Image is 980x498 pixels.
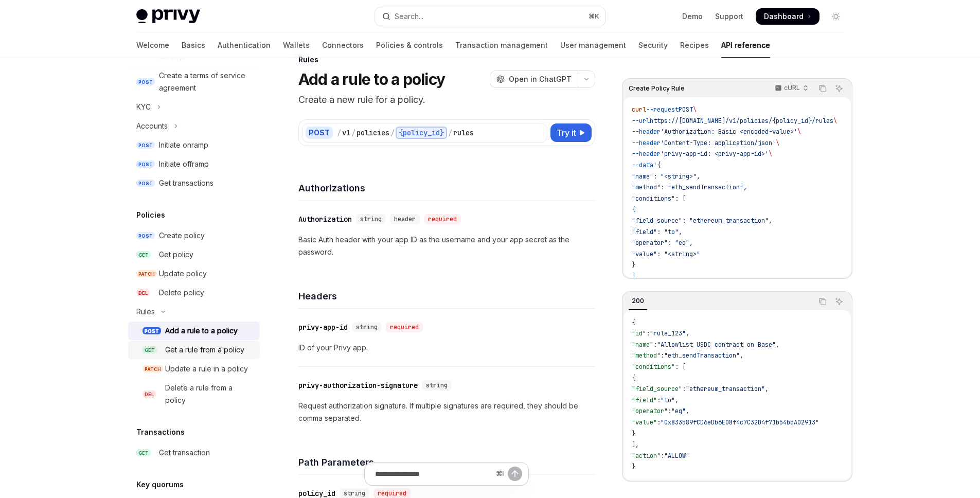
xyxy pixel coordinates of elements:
[298,234,595,258] p: Basic Auth header with your app ID as the username and your app secret as the password.
[351,128,355,138] div: /
[650,329,686,337] span: "rule_123"
[159,287,204,299] div: Delete policy
[675,363,686,371] span: : [
[784,84,800,92] p: cURL
[664,452,689,460] span: "ALLOW"
[632,194,686,203] span: "conditions": [
[136,270,157,278] span: PATCH
[298,322,348,332] div: privy-app-id
[832,82,846,95] button: Ask AI
[686,329,689,337] span: ,
[128,379,260,410] a: DELDelete a rule from a policy
[453,128,474,138] div: rules
[632,217,772,225] span: "field_source": "ethereum_transaction",
[632,329,646,337] span: "id"
[632,341,653,349] span: "name"
[638,33,668,58] a: Security
[159,447,210,459] div: Get transaction
[632,396,657,404] span: "field"
[646,329,650,337] span: :
[298,93,595,107] p: Create a new rule for a policy.
[298,55,595,65] div: Rules
[128,443,260,462] a: GETGet transaction
[632,418,657,426] span: "value"
[632,172,700,181] span: "name": "<string>",
[136,141,155,149] span: POST
[632,261,635,269] span: }
[589,12,599,21] span: ⌘ K
[128,283,260,302] a: DELDelete policy
[136,289,150,297] span: DEL
[142,365,163,373] span: PATCH
[136,306,155,318] div: Rules
[448,128,452,138] div: /
[632,228,682,236] span: "field": "to",
[671,407,686,415] span: "eq"
[657,341,776,349] span: "Allowlist USDC contract on Base"
[560,33,626,58] a: User management
[283,33,310,58] a: Wallets
[142,390,156,398] span: DEL
[357,128,389,138] div: policies
[632,374,635,382] span: {
[632,463,635,471] span: }
[661,128,797,136] span: 'Authorization: Basic <encoded-value>'
[686,407,689,415] span: ,
[632,250,700,258] span: "value": "<string>"
[632,272,639,280] span: ],
[632,161,653,169] span: --data
[657,418,661,426] span: :
[776,341,779,349] span: ,
[136,78,155,86] span: POST
[322,33,364,58] a: Connectors
[128,66,260,97] a: POSTCreate a terms of service agreement
[375,7,605,26] button: Open search
[298,214,352,224] div: Authorization
[298,70,446,88] h1: Add a rule to a policy
[182,33,205,58] a: Basics
[650,117,833,125] span: https://[DOMAIN_NAME]/v1/policies/{policy_id}/rules
[356,323,378,331] span: string
[816,295,829,308] button: Copy the contents from the code block
[657,396,661,404] span: :
[136,232,155,240] span: POST
[832,295,846,308] button: Ask AI
[298,400,595,424] p: Request authorization signature. If multiple signatures are required, they should be comma separa...
[360,215,382,223] span: string
[776,139,779,147] span: \
[632,318,635,327] span: {
[764,11,804,22] span: Dashboard
[550,123,592,142] button: Try it
[632,452,661,460] span: "action"
[128,341,260,359] a: GETGet a rule from a policy
[136,478,184,491] h5: Key quorums
[128,322,260,340] a: POSTAdd a rule to a policy
[682,11,703,22] a: Demo
[396,127,447,139] div: {policy_id}
[128,98,260,116] button: Toggle KYC section
[159,139,208,151] div: Initiate onramp
[765,385,769,393] span: ,
[165,382,254,406] div: Delete a rule from a policy
[653,161,661,169] span: '{
[376,33,443,58] a: Policies & controls
[426,381,448,389] span: string
[128,264,260,283] a: PATCHUpdate policy
[661,351,664,360] span: :
[661,139,776,147] span: 'Content-Type: application/json'
[632,150,661,158] span: --header
[159,69,254,94] div: Create a terms of service agreement
[632,183,747,191] span: "method": "eth_sendTransaction",
[632,385,682,393] span: "field_source"
[632,363,675,371] span: "conditions"
[136,180,155,187] span: POST
[557,127,576,139] span: Try it
[159,229,205,242] div: Create policy
[136,33,169,58] a: Welcome
[682,385,686,393] span: :
[159,158,209,170] div: Initiate offramp
[828,8,844,25] button: Toggle dark mode
[740,351,743,360] span: ,
[816,82,829,95] button: Copy the contents from the code block
[632,139,661,147] span: --header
